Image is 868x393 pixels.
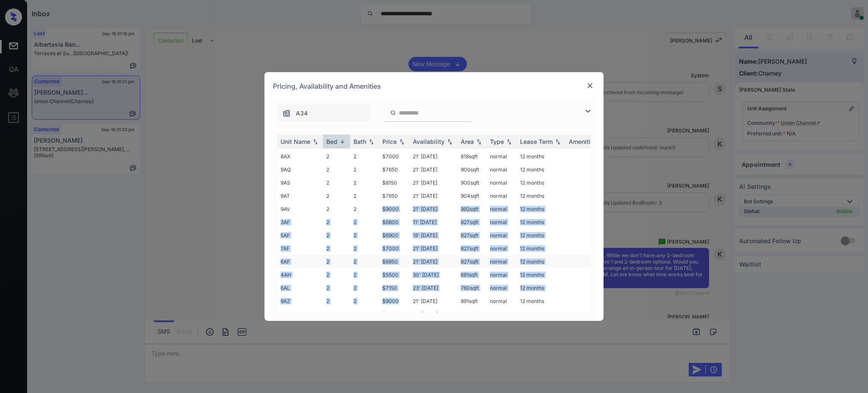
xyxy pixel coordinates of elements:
[517,281,565,295] td: 12 months
[379,189,409,202] td: $7650
[326,138,337,145] div: Bed
[409,189,457,202] td: 21' [DATE]
[379,268,409,281] td: $5500
[277,176,323,189] td: 9AS
[457,202,487,216] td: 992 sqft
[517,229,565,242] td: 12 months
[586,81,594,90] img: close
[409,176,457,189] td: 21' [DATE]
[296,109,308,118] span: A34
[323,295,350,308] td: 2
[517,255,565,268] td: 12 months
[409,255,457,268] td: 21' [DATE]
[379,176,409,189] td: $8150
[475,139,483,145] img: sorting
[457,163,487,176] td: 900 sqft
[277,295,323,308] td: 9AZ
[487,268,517,281] td: normal
[505,139,513,145] img: sorting
[409,242,457,255] td: 21' [DATE]
[487,202,517,216] td: normal
[323,163,350,176] td: 2
[409,202,457,216] td: 21' [DATE]
[353,138,366,145] div: Bath
[583,106,593,116] img: icon-zuma
[457,176,487,189] td: 900 sqft
[409,150,457,163] td: 21' [DATE]
[379,255,409,268] td: $6950
[367,139,376,145] img: sorting
[487,216,517,229] td: normal
[487,150,517,163] td: normal
[457,295,487,308] td: 891 sqft
[487,242,517,255] td: normal
[457,242,487,255] td: 827 sqft
[350,163,379,176] td: 2
[350,150,379,163] td: 2
[457,216,487,229] td: 827 sqft
[520,138,553,145] div: Lease Term
[487,176,517,189] td: normal
[323,308,350,321] td: 1
[517,242,565,255] td: 12 months
[517,295,565,308] td: 12 months
[445,139,454,145] img: sorting
[487,163,517,176] td: normal
[517,308,565,321] td: 12 months
[517,202,565,216] td: 12 months
[409,163,457,176] td: 21' [DATE]
[409,268,457,281] td: 30' [DATE]
[350,255,379,268] td: 2
[277,163,323,176] td: 9AQ
[457,281,487,295] td: 760 sqft
[323,189,350,202] td: 2
[277,150,323,163] td: 8AX
[517,150,565,163] td: 12 months
[350,295,379,308] td: 2
[487,189,517,202] td: normal
[487,255,517,268] td: normal
[457,255,487,268] td: 827 sqft
[323,281,350,295] td: 2
[281,138,310,145] div: Unit Name
[264,72,604,100] div: Pricing, Availability and Amenities
[457,229,487,242] td: 827 sqft
[490,138,504,145] div: Type
[350,268,379,281] td: 2
[323,242,350,255] td: 2
[409,281,457,295] td: 23' [DATE]
[379,229,409,242] td: $6900
[569,138,597,145] div: Amenities
[350,281,379,295] td: 2
[487,308,517,321] td: normal
[350,229,379,242] td: 2
[323,216,350,229] td: 2
[379,281,409,295] td: $7150
[457,268,487,281] td: 681 sqft
[409,308,457,321] td: 14' [DATE]
[457,150,487,163] td: 818 sqft
[379,202,409,216] td: $9000
[350,176,379,189] td: 2
[409,295,457,308] td: 21' [DATE]
[277,189,323,202] td: 9AT
[487,295,517,308] td: normal
[323,268,350,281] td: 2
[277,255,323,268] td: 6AF
[350,242,379,255] td: 2
[517,163,565,176] td: 12 months
[350,202,379,216] td: 2
[277,202,323,216] td: 9AV
[517,189,565,202] td: 12 months
[457,308,487,321] td: 543 sqft
[379,242,409,255] td: $7000
[323,150,350,163] td: 2
[517,216,565,229] td: 12 months
[487,229,517,242] td: normal
[277,268,323,281] td: 4AH
[277,242,323,255] td: 7AF
[379,308,409,321] td: $4300
[382,138,397,145] div: Price
[487,281,517,295] td: normal
[311,139,320,145] img: sorting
